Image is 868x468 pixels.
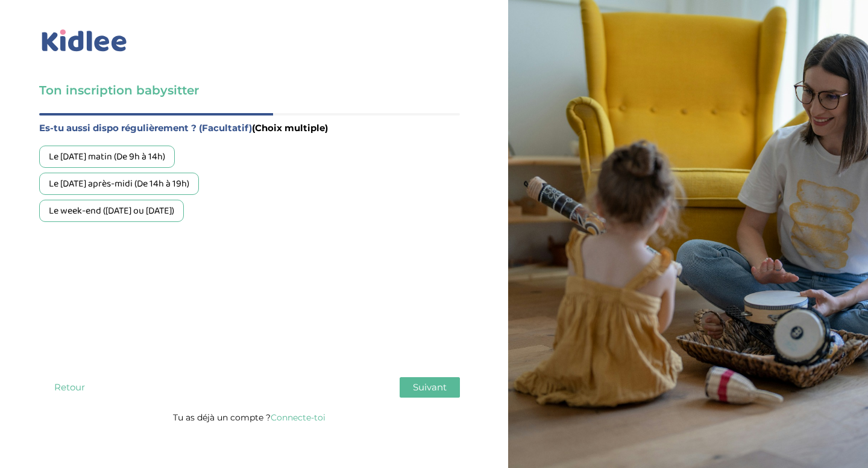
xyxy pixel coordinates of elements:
div: Le [DATE] matin (De 9h à 14h) [39,146,175,168]
a: Connecte-toi [271,412,325,423]
span: Suivant [413,381,447,393]
img: logo_kidlee_bleu [39,27,130,55]
button: Suivant [400,377,460,398]
h3: Ton inscription babysitter [39,82,460,99]
div: Le week-end ([DATE] ou [DATE]) [39,200,184,222]
button: Retour [39,377,99,398]
span: (Choix multiple) [252,122,328,134]
div: Le [DATE] après-midi (De 14h à 19h) [39,173,199,195]
label: Es-tu aussi dispo régulièrement ? (Facultatif) [39,120,460,136]
p: Tu as déjà un compte ? [39,410,460,425]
